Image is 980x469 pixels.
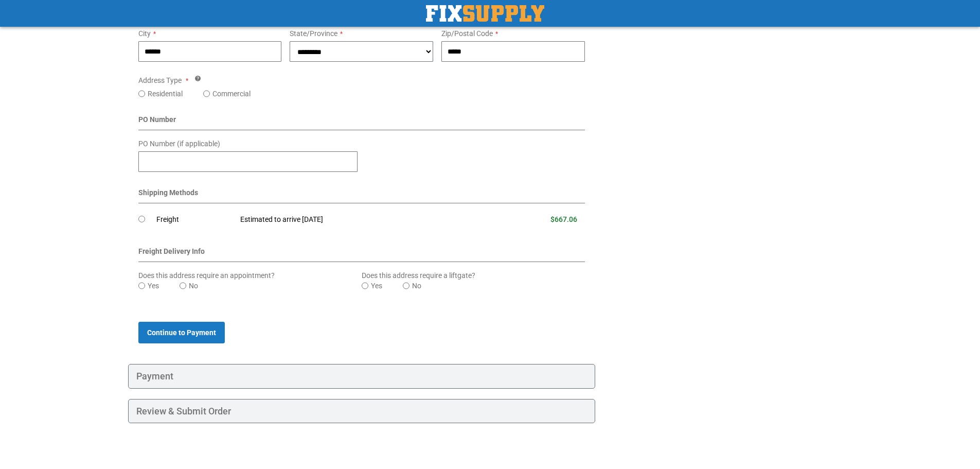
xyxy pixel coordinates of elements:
[138,114,585,130] div: PO Number
[441,29,493,38] span: Zip/Postal Code
[156,209,233,231] td: Freight
[550,215,577,223] span: $667.06
[371,281,382,291] label: Yes
[138,140,220,148] span: PO Number (if applicable)
[148,89,183,99] label: Residential
[138,76,182,84] span: Address Type
[147,328,216,337] span: Continue to Payment
[233,209,479,231] td: Estimated to arrive [DATE]
[189,281,198,291] label: No
[412,281,421,291] label: No
[138,271,275,280] span: Does this address require an appointment?
[212,89,251,99] label: Commercial
[426,5,544,22] img: Fix Industrial Supply
[138,187,585,203] div: Shipping Methods
[138,322,225,343] button: Continue to Payment
[290,29,337,38] span: State/Province
[128,399,596,424] div: Review & Submit Order
[138,246,585,262] div: Freight Delivery Info
[128,364,596,389] div: Payment
[148,281,159,291] label: Yes
[362,271,475,280] span: Does this address require a liftgate?
[426,5,544,22] a: store logo
[138,29,151,38] span: City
